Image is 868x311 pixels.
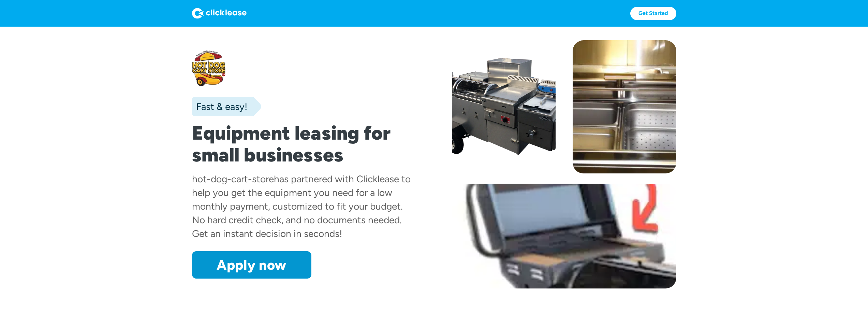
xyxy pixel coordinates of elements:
[192,251,311,279] a: Apply now
[630,7,676,20] a: Get Started
[192,100,247,113] div: Fast & easy!
[192,8,247,19] img: Logo
[192,173,274,185] div: hot-dog-cart-store
[192,173,411,239] div: has partnered with Clicklease to help you get the equipment you need for a low monthly payment, c...
[192,122,416,166] h1: Equipment leasing for small businesses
